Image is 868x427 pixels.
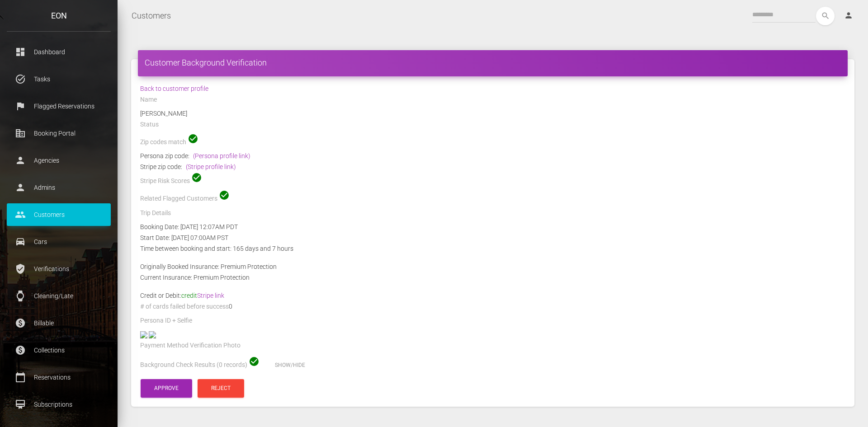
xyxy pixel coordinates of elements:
[14,316,104,330] p: Billable
[140,150,845,161] div: Persona zip code:
[186,163,236,170] a: (Stripe profile link)
[140,177,190,186] label: Stripe Risk Scores
[14,45,104,59] p: Dashboard
[7,122,111,145] a: corporate_fare Booking Portal
[133,290,852,301] div: Credit or Debit:
[14,154,104,167] p: Agencies
[133,108,852,119] div: [PERSON_NAME]
[140,209,171,218] label: Trip Details
[140,341,241,350] label: Payment Method Verification Photo
[140,302,229,311] label: # of cards failed before success
[140,85,208,92] a: Back to customer profile
[14,343,104,357] p: Collections
[132,5,171,27] a: Customers
[140,361,247,370] label: Background Check Results (0 records)
[816,7,835,25] button: search
[145,57,841,68] h4: Customer Background Verification
[133,221,852,232] div: Booking Date: [DATE] 12:07AM PDT
[14,127,104,140] p: Booking Portal
[193,152,250,160] a: (Persona profile link)
[181,292,224,299] span: credit
[7,366,111,389] a: calendar_today Reservations
[198,379,244,398] button: Reject
[140,194,217,203] label: Related Flagged Customers
[140,95,157,104] label: Name
[844,11,853,20] i: person
[7,149,111,172] a: person Agencies
[7,230,111,253] a: drive_eta Cars
[149,331,156,338] img: 5821ac-legacy-shared-us-central1%2Fselfiefile%2Fimage%2F950813938%2Fshrine_processed%2Fbdafd9abca...
[7,258,111,280] a: verified_user Verifications
[7,176,111,199] a: person Admins
[219,190,230,201] span: check_circle
[133,261,852,272] div: Originally Booked Insurance: Premium Protection
[7,203,111,226] a: people Customers
[133,272,852,283] div: Current Insurance: Premium Protection
[14,208,104,221] p: Customers
[140,316,192,325] label: Persona ID + Selfie
[14,99,104,113] p: Flagged Reservations
[7,41,111,63] a: dashboard Dashboard
[14,72,104,86] p: Tasks
[14,371,104,384] p: Reservations
[7,312,111,334] a: paid Billable
[7,339,111,361] a: paid Collections
[133,301,852,315] div: 0
[837,7,861,25] a: person
[14,262,104,276] p: Verifications
[249,356,259,367] span: check_circle
[188,133,198,144] span: check_circle
[7,393,111,416] a: card_membership Subscriptions
[14,181,104,194] p: Admins
[14,289,104,303] p: Cleaning/Late
[140,161,845,172] div: Stripe zip code:
[197,292,224,299] a: Stripe link
[14,235,104,249] p: Cars
[7,95,111,117] a: flag Flagged Reservations
[140,120,159,129] label: Status
[133,232,852,243] div: Start Date: [DATE] 07:00AM PST
[140,138,186,147] label: Zip codes match
[7,68,111,90] a: task_alt Tasks
[14,398,104,411] p: Subscriptions
[140,331,147,338] img: positive-pp-front-photo.jpg
[191,172,202,183] span: check_circle
[141,379,192,398] button: Approve
[133,243,852,254] div: Time between booking and start: 165 days and 7 hours
[7,285,111,307] a: watch Cleaning/Late
[261,356,319,375] button: Show/Hide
